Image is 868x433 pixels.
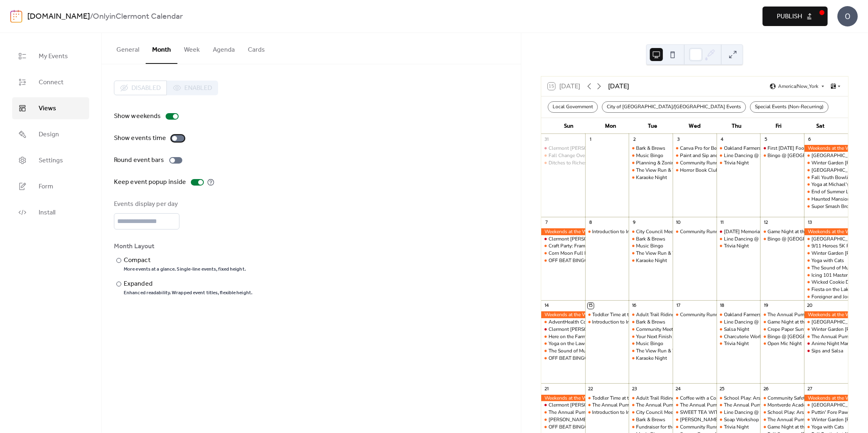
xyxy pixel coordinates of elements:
[177,33,206,63] button: Week
[629,333,673,340] div: Your Next Finish Line: Races, Raffles, & Previews
[631,136,637,142] div: 2
[760,311,804,318] div: The Annual Pumpkin Ponderosa
[629,167,673,174] div: The View Run & Walk Club
[717,402,761,409] div: The Annual Pumpkin Ponderosa
[724,395,800,402] div: School Play: Arsenic and Old Lace
[549,355,588,362] div: OFF BEAT BINGO
[804,203,848,210] div: Super Smash Bros Tournament
[636,228,682,235] div: City Council Meeting
[631,303,637,309] div: 16
[588,136,594,142] div: 1
[629,424,673,431] div: Fundraiser for the Greater Clermont Cancer Foundation
[114,155,164,165] div: Round event bars
[541,355,585,362] div: OFF BEAT BINGO
[636,348,695,354] div: The View Run & Walk Club
[114,199,178,209] div: Events display per day
[811,286,851,293] div: Fiesta on the Lake
[673,395,717,402] div: Coffee with a Cop
[767,311,839,318] div: The Annual Pumpkin Ponderosa
[760,145,804,152] div: First Friday Food Trucks
[804,279,848,286] div: Wicked Cookie Decorating Class
[146,33,177,64] button: Month
[811,257,844,264] div: Yoga with Cats
[680,228,739,235] div: Community Running Event
[724,243,749,249] div: Trivia Night
[636,326,732,333] div: Community Meet & Greet: [PERSON_NAME]
[680,402,751,409] div: The Annual Pumpkin Ponderosa
[636,167,695,174] div: The View Run & Walk Club
[673,402,717,409] div: The Annual Pumpkin Ponderosa
[636,145,665,152] div: Bark & Brews
[549,340,588,347] div: Yoga on the Lawn
[717,333,761,340] div: Charcuterie Workshop at One Utopia
[778,84,818,89] span: America/New_York
[544,136,550,142] div: 31
[12,97,89,119] a: Views
[673,416,717,423] div: Minneola's Farmers Market
[636,250,695,257] div: The View Run & Walk Club
[680,311,739,318] div: Community Running Event
[724,145,777,152] div: Oakland Farmers Market
[544,386,550,392] div: 21
[763,136,769,142] div: 5
[541,228,585,235] div: Weekends at the Winery
[636,243,663,249] div: Music Bingo
[593,409,641,416] div: Introduction to Improv
[608,81,629,91] div: [DATE]
[717,160,761,166] div: Trivia Night
[760,409,804,416] div: School Play: Arsenic and Old Lace
[39,208,55,218] span: Install
[636,333,743,340] div: Your Next Finish Line: Races, Raffles, & Previews
[811,402,862,409] div: [GEOGRAPHIC_DATA]
[629,250,673,257] div: The View Run & Walk Club
[680,145,733,152] div: Canva Pro for Beginners
[804,333,848,340] div: The Annual Pumpkin Ponderosa
[636,160,706,166] div: Planning & Zoning Commission
[549,416,606,423] div: [PERSON_NAME] Concert
[636,416,665,423] div: Bark & Brews
[807,303,813,309] div: 20
[629,228,673,235] div: City Council Meeting
[767,236,838,243] div: Bingo @ [GEOGRAPHIC_DATA]
[680,395,719,402] div: Coffee with a Cop
[629,416,673,423] div: Bark & Brews
[636,409,682,416] div: City Council Meeting
[124,290,252,296] div: Enhanced readability. Wrapped event titles, flexible height.
[590,118,632,134] div: Mon
[724,311,777,318] div: Oakland Farmers Market
[811,152,862,159] div: [GEOGRAPHIC_DATA]
[804,409,848,416] div: Puttin' Fore Paws
[767,416,839,423] div: The Annual Pumpkin Ponderosa
[724,236,802,243] div: Line Dancing @ Showcase of Citrus
[804,311,848,318] div: Weekends at the Winery
[585,319,629,326] div: Introduction to Improv
[760,236,804,243] div: Bingo @ The Cove Bar
[804,340,848,347] div: Anime Night Market
[724,228,761,235] div: [DATE] Memorial
[585,409,629,416] div: Introduction to Improv
[549,319,704,326] div: AdventHealth Cool [PERSON_NAME] Mornings Triathlon-Duathlon-5k
[763,386,769,392] div: 26
[541,326,585,333] div: Clermont Farmer's Market
[629,145,673,152] div: Bark & Brews
[549,326,625,333] div: Clermont [PERSON_NAME] Market
[804,395,848,402] div: Weekends at the Winery
[549,348,649,354] div: The Sound of Music at [GEOGRAPHIC_DATA]
[629,160,673,166] div: Planning & Zoning Commission
[39,182,53,192] span: Form
[673,118,715,134] div: Wed
[777,12,802,22] span: Publish
[807,219,813,225] div: 13
[717,152,761,159] div: Line Dancing @ Showcase of Citrus
[673,145,717,152] div: Canva Pro for Beginners
[549,243,621,249] div: Craft Party: Framed Sea Glass Art
[541,402,585,409] div: Clermont Farmer's Market
[804,326,848,333] div: Winter Garden Farmer's Market
[717,145,761,152] div: Oakland Farmers Market
[124,256,244,265] div: Compact
[724,326,749,333] div: Salsa Night
[541,424,585,431] div: OFF BEAT BINGO
[760,416,804,423] div: The Annual Pumpkin Ponderosa
[549,250,614,257] div: Corn Moon Full Moon Paddle
[585,311,629,318] div: Toddler Time at the Barn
